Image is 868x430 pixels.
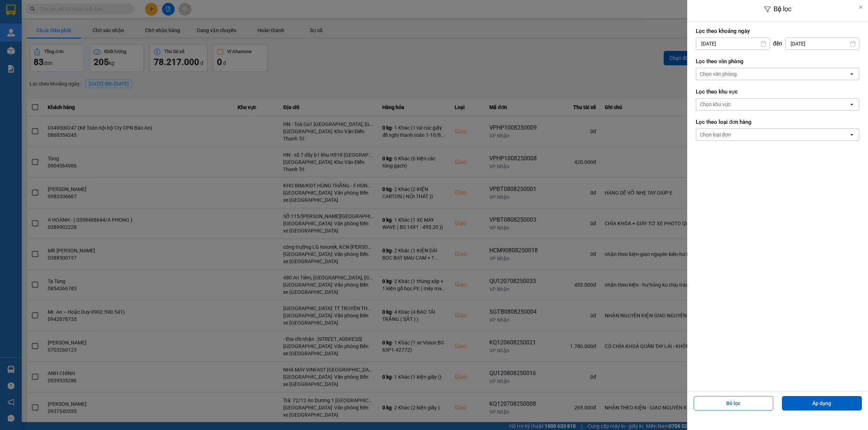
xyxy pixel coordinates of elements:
span: CSKH: [7,28,164,56]
div: đến [770,40,785,47]
input: Select a date. [786,38,859,49]
strong: (Công Ty TNHH Chuyển Phát Nhanh Bảo An - MST: 0109597835) [15,20,154,26]
input: Select a date. [696,38,770,49]
div: Chọn khu vực [700,101,731,108]
svg: open [849,132,855,138]
strong: BIÊN NHẬN VẬN CHUYỂN BẢO AN EXPRESS [17,10,152,18]
span: Bộ lọc [774,5,791,13]
label: Lọc theo khoảng ngày [696,27,859,35]
div: Chọn văn phòng [700,70,737,78]
button: Áp dụng [782,396,862,411]
span: [PHONE_NUMBER] (7h - 21h) [40,28,164,56]
label: Lọc theo khu vực [696,88,859,95]
label: Lọc theo văn phòng [696,58,859,65]
div: Chọn loại đơn [700,131,731,138]
label: Lọc theo loại đơn hàng [696,118,859,126]
svg: open [849,71,855,77]
svg: open [849,101,855,107]
button: Bỏ lọc [694,396,774,411]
